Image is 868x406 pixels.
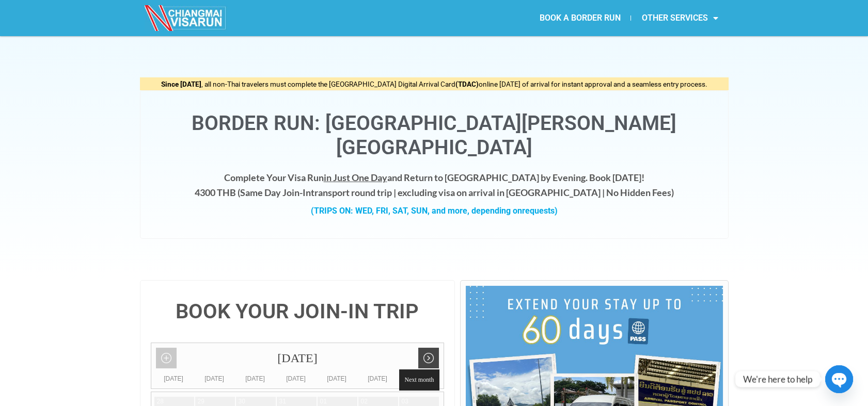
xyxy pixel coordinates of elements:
[398,373,439,384] div: [DATE]
[157,397,164,406] div: 28
[529,6,630,30] a: BOOK A BORDER RUN
[402,397,408,406] div: 03
[317,373,357,384] div: [DATE]
[235,373,276,384] div: [DATE]
[151,170,718,200] h4: Complete Your Visa Run and Return to [GEOGRAPHIC_DATA] by Evening. Book [DATE]! 4300 THB ( transp...
[361,397,368,406] div: 02
[357,373,398,384] div: [DATE]
[279,397,286,406] div: 31
[161,80,707,88] span: , all non-Thai travelers must complete the [GEOGRAPHIC_DATA] Digital Arrival Card online [DATE] o...
[631,6,728,30] a: OTHER SERVICES
[434,6,728,30] nav: Menu
[153,373,194,384] div: [DATE]
[198,397,204,406] div: 29
[455,80,479,88] strong: (TDAC)
[522,206,558,216] span: requests)
[311,206,558,216] strong: (TRIPS ON: WED, FRI, SAT, SUN, and more, depending on
[194,373,235,384] div: [DATE]
[151,301,445,322] h4: BOOK YOUR JOIN-IN TRIP
[324,172,387,183] span: in Just One Day
[151,343,444,373] div: [DATE]
[240,187,311,198] strong: Same Day Join-In
[151,111,718,160] h1: Border Run: [GEOGRAPHIC_DATA][PERSON_NAME][GEOGRAPHIC_DATA]
[320,397,327,406] div: 01
[161,80,201,88] strong: Since [DATE]
[418,348,439,368] a: Next month
[276,373,317,384] div: [DATE]
[239,397,245,406] div: 30
[399,369,439,390] span: Next month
